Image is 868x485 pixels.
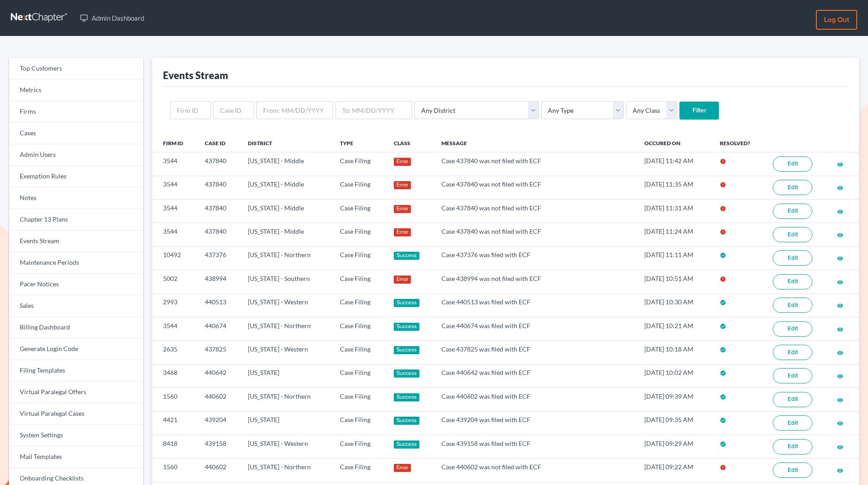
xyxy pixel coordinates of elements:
[198,364,241,387] td: 440642
[720,229,726,235] i: error
[152,317,198,340] td: 3544
[198,223,241,246] td: 437840
[837,419,843,427] a: visibility
[9,446,143,468] a: Mail Templates
[837,372,843,379] a: visibility
[333,435,386,458] td: Case Filing
[773,298,812,313] a: Edit
[837,444,843,450] i: visibility
[720,464,726,471] i: error
[198,435,241,458] td: 439158
[637,364,713,387] td: [DATE] 10:02 AM
[434,270,637,294] td: Case 438994 was not filed with ECF
[152,246,198,270] td: 10492
[837,231,843,238] a: visibility
[152,364,198,387] td: 3468
[333,458,386,482] td: Case Filing
[720,394,726,400] i: check_circle
[333,246,386,270] td: Case Filing
[837,279,843,285] i: visibility
[637,341,713,364] td: [DATE] 10:18 AM
[837,325,843,333] a: visibility
[434,388,637,411] td: Case 440602 was filed with ECF
[434,199,637,222] td: Case 437840 was not filed with ECF
[637,246,713,270] td: [DATE] 11:11 AM
[198,270,241,294] td: 438994
[637,270,713,294] td: [DATE] 10:51 AM
[152,458,198,482] td: 1560
[434,294,637,317] td: Case 440513 was filed with ECF
[152,341,198,364] td: 2635
[434,246,637,270] td: Case 437376 was filed with ECF
[198,388,241,411] td: 440602
[837,207,843,215] a: visibility
[637,388,713,411] td: [DATE] 09:39 AM
[394,299,420,307] div: Success
[152,152,198,176] td: 3544
[837,396,843,403] a: visibility
[837,467,843,474] i: visibility
[9,252,143,274] a: Maintenance Periods
[637,435,713,458] td: [DATE] 09:29 AM
[434,134,637,152] th: Message
[773,463,812,478] a: Edit
[241,223,333,246] td: [US_STATE] - Middle
[75,10,149,26] a: Admin Dashboard
[434,364,637,387] td: Case 440642 was filed with ECF
[394,228,411,236] div: Error
[394,181,411,189] div: Error
[720,370,726,376] i: check_circle
[434,411,637,435] td: Case 439204 was filed with ECF
[837,348,843,356] a: visibility
[9,101,143,123] a: Firms
[720,299,726,306] i: check_circle
[837,373,843,379] i: visibility
[198,458,241,482] td: 440602
[152,176,198,199] td: 3544
[163,69,228,82] div: Events Stream
[241,317,333,340] td: [US_STATE] - Northern
[773,368,812,383] a: Edit
[241,199,333,222] td: [US_STATE] - Middle
[637,294,713,317] td: [DATE] 10:30 AM
[637,199,713,222] td: [DATE] 11:31 AM
[394,464,411,472] div: Error
[9,274,143,295] a: Pacer Notices
[333,223,386,246] td: Case Filing
[637,134,713,152] th: Occured On
[333,134,386,152] th: Type
[387,134,435,152] th: Class
[394,158,411,166] div: Error
[9,425,143,446] a: System Settings
[9,382,143,403] a: Virtual Paralegal Offers
[434,435,637,458] td: Case 439158 was filed with ECF
[333,317,386,340] td: Case Filing
[837,185,843,191] i: visibility
[333,388,386,411] td: Case Filing
[241,388,333,411] td: [US_STATE] - Northern
[333,364,386,387] td: Case Filing
[837,278,843,285] a: visibility
[333,152,386,176] td: Case Filing
[434,223,637,246] td: Case 437840 was not filed with ECF
[394,393,420,401] div: Success
[394,417,420,425] div: Success
[198,341,241,364] td: 437825
[773,180,812,195] a: Edit
[333,199,386,222] td: Case Filing
[241,270,333,294] td: [US_STATE] - Southern
[773,415,812,431] a: Edit
[9,231,143,252] a: Events Stream
[152,134,198,152] th: Firm ID
[9,209,143,231] a: Chapter 13 Plans
[333,411,386,435] td: Case Filing
[394,441,420,449] div: Success
[637,223,713,246] td: [DATE] 11:24 AM
[333,270,386,294] td: Case Filing
[394,276,411,284] div: Error
[152,270,198,294] td: 5002
[837,397,843,403] i: visibility
[152,199,198,222] td: 3544
[152,294,198,317] td: 2993
[198,411,241,435] td: 439204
